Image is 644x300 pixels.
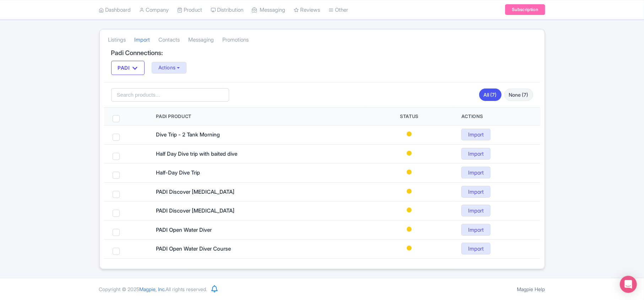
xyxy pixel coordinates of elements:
a: Contacts [159,30,180,50]
div: PADI Open Water Diver [156,226,263,234]
div: Copyright © 2025 All rights reserved. [95,285,212,293]
a: Import [135,30,150,50]
input: Search products... [111,88,229,102]
a: Magpie Help [517,286,545,292]
a: Import [461,186,491,198]
h4: Padi Connections: [111,49,533,57]
a: Import [461,129,491,140]
div: PADI Open Water Diver Course [156,245,263,253]
a: Import [461,224,491,236]
div: Dive Trip - 2 Tank Morning [156,131,263,139]
button: Actions [152,62,187,74]
div: Half Day Dive trip with baited dive [156,150,263,158]
a: Subscription [505,4,545,15]
div: Open Intercom Messenger [620,276,637,293]
a: Import [461,205,491,216]
a: Import [461,148,491,160]
a: Messaging [189,30,214,50]
div: Half-Day Dive Trip [156,169,263,177]
button: PADI [111,61,145,75]
a: Import [461,243,491,255]
th: Actions [453,108,540,125]
a: Import [461,167,491,178]
div: PADI Discover Scuba Diving [156,188,263,196]
a: Promotions [223,30,249,50]
th: Status [366,108,453,125]
th: Padi Product [147,108,366,125]
div: PADI Discover Scuba Diving [156,207,263,215]
span: Magpie, Inc. [140,286,166,292]
a: None (7) [504,89,533,101]
a: Listings [108,30,126,50]
a: All (7) [479,89,502,101]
